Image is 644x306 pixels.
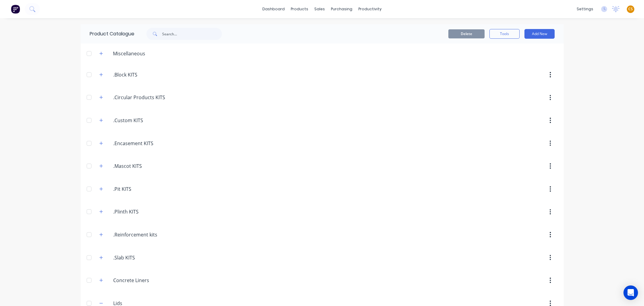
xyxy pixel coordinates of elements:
input: Enter category name [113,117,185,124]
div: Miscellaneous [108,50,150,57]
div: settings [574,5,596,14]
div: sales [311,5,328,14]
input: Enter category name [113,208,185,215]
div: Open Intercom Messenger [623,285,638,300]
div: products [288,5,311,14]
div: Product Catalogue [81,24,134,44]
input: Enter category name [113,162,185,170]
a: dashboard [259,5,288,14]
input: Enter category name [113,140,185,147]
input: Enter category name [113,71,185,78]
input: Enter category name [113,254,185,261]
input: Search... [162,28,222,40]
div: purchasing [328,5,355,14]
button: Add New [524,29,555,39]
span: CS [628,6,633,12]
input: Enter category name [113,231,185,238]
button: Delete [448,29,485,38]
input: Enter category name [113,277,185,284]
input: Enter category name [113,94,185,101]
img: Factory [11,5,20,14]
div: productivity [355,5,385,14]
input: Enter category name [113,185,185,193]
button: Tools [489,29,520,39]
